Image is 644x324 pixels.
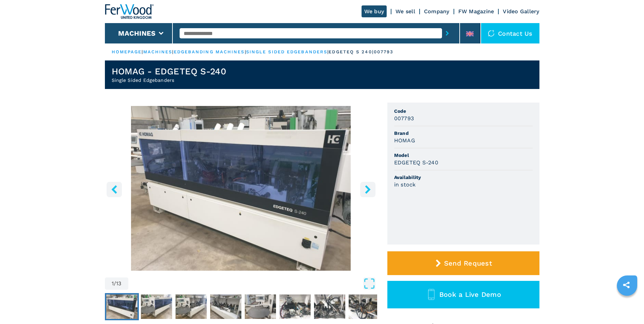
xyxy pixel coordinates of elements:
p: 007793 [374,49,394,55]
button: Go to Slide 5 [243,293,277,320]
button: Go to Slide 6 [278,293,312,320]
span: | [245,49,246,54]
h3: HOMAG [394,137,415,144]
button: Book a Live Demo [387,281,539,308]
span: Availability [394,174,533,181]
h3: in stock [394,181,416,188]
span: | [142,49,143,54]
div: Contact us [481,23,539,43]
img: Single Sided Edgebanders HOMAG EDGETEQ S-240 [105,106,377,271]
a: machines [143,49,172,54]
a: FW Magazine [458,8,494,15]
h3: EDGETEQ S-240 [394,159,438,166]
img: b0abb6ecca3f613c4f796d5bec2292c0 [141,294,172,319]
button: Machines [118,29,155,37]
span: Model [394,152,533,159]
img: 90abc0847c45699bfcb6a2eb98f5d373 [349,294,380,319]
button: Go to Slide 7 [313,293,347,320]
img: 1c9ce87ec2cb49cc892a76df08b913c2 [314,294,345,319]
img: cc689adb0e1cdf7dba0b913c3a391282 [279,294,311,319]
h3: 007793 [394,114,414,122]
button: Send Request [387,251,539,275]
button: Go to Slide 8 [347,293,381,320]
div: Go to Slide 1 [105,106,377,271]
button: Open Fullscreen [130,277,375,290]
button: Go to Slide 4 [209,293,243,320]
img: 32d18be6db4ff89d7b35cadc53981ede [210,294,241,319]
nav: Thumbnail Navigation [105,293,377,320]
span: | [327,49,329,54]
a: edgebanding machines [174,49,245,54]
button: Go to Slide 1 [105,293,139,320]
span: 1 [112,281,114,286]
span: Brand [394,130,533,137]
h1: HOMAG - EDGETEQ S-240 [112,66,226,77]
img: a59ddc7d54afbdfb7a5063b8dc82af78 [245,294,276,319]
img: 23d271a1714953735190779ca908de23 [176,294,207,319]
span: Book a Live Demo [439,290,501,299]
h2: Single Sided Edgebanders [112,77,226,84]
button: Go to Slide 3 [174,293,208,320]
a: single sided edgebanders [246,49,327,54]
a: sharethis [618,276,635,293]
iframe: Chat [615,293,639,319]
button: submit-button [442,25,453,41]
span: | [172,49,173,54]
img: Ferwood [105,4,154,19]
a: Video Gallery [503,8,539,15]
a: We sell [395,8,415,15]
a: HOMEPAGE [112,49,142,54]
button: Go to Slide 2 [140,293,173,320]
span: Code [394,108,533,114]
span: 13 [116,281,122,286]
p: edgeteq s 240 | [329,49,373,55]
button: right-button [360,182,375,197]
a: We buy [362,5,387,17]
span: Send Request [444,259,492,267]
span: / [114,281,116,286]
a: Company [424,8,449,15]
img: 8ae8ab433acd1bdaec6ff3a5e7f19cc0 [106,294,137,319]
img: Contact us [488,30,495,37]
button: left-button [107,182,122,197]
